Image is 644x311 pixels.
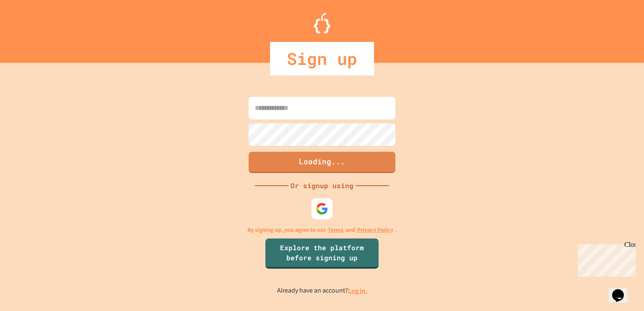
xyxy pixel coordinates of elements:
iframe: chat widget [574,241,636,277]
iframe: chat widget [609,277,636,303]
div: Chat with us now!Close [3,3,58,53]
button: Loading... [249,152,395,173]
div: Sign up [270,42,374,75]
a: Privacy Policy [357,225,393,234]
div: Or signup using [288,181,356,191]
p: By signing up, you agree to our and . [247,225,397,234]
p: Already have an account? [277,285,367,296]
img: Logo.svg [314,13,330,34]
img: google-icon.svg [316,202,328,215]
a: Log in. [348,286,367,295]
a: Terms [328,225,343,234]
a: Explore the platform before signing up [265,238,379,269]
